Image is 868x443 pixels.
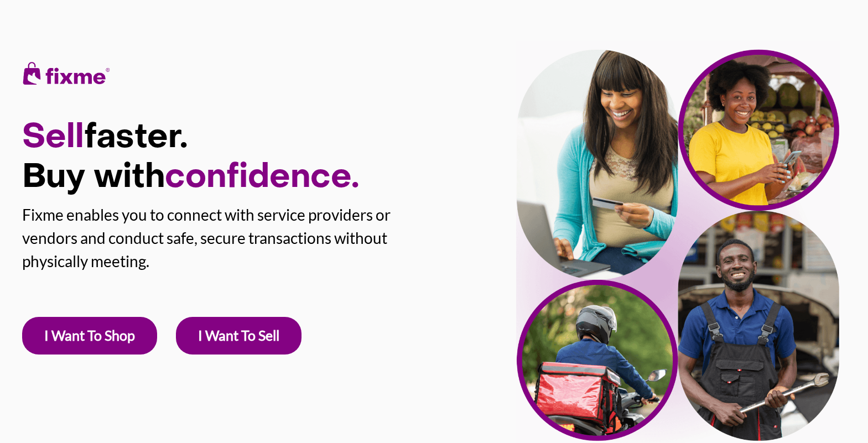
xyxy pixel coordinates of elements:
[22,203,477,273] p: Fixme enables you to connect with service providers or vendors and conduct safe, secure transacti...
[22,119,477,199] h1: faster. Buy with
[176,317,302,355] a: I Want To Sell
[165,162,359,195] span: confidence.
[22,61,111,86] img: fixme-logo.png
[22,122,84,155] span: Sell
[22,317,157,355] a: I Want To Shop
